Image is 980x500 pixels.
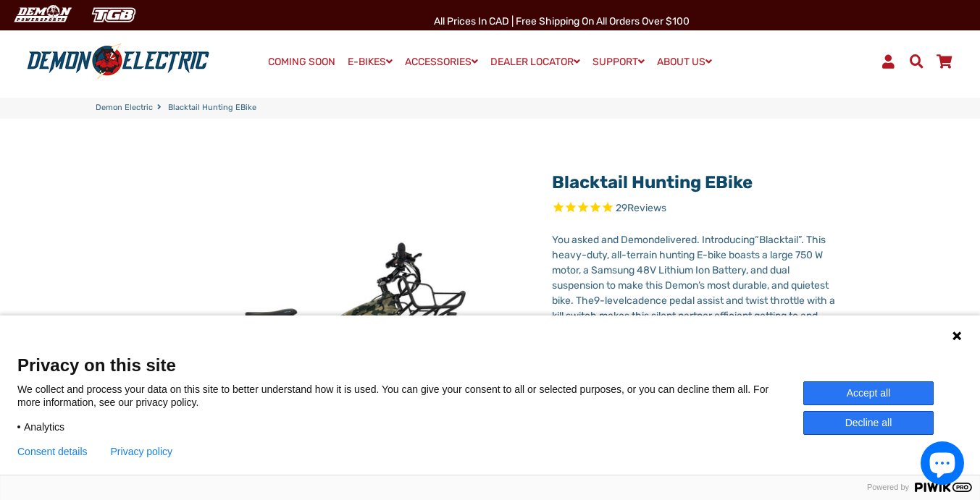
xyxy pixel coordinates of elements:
[485,51,585,72] a: DEALER LOCATOR
[96,102,153,114] a: Demon Electric
[755,234,759,246] span: “
[552,234,654,246] span: You asked and Demon
[168,102,256,114] span: Blacktail Hunting eBike
[84,3,143,27] img: TGB Canada
[552,200,841,217] span: Rated 4.7 out of 5 stars 29 reviews
[803,411,934,435] button: Decline all
[652,51,717,72] a: ABOUT US
[552,172,753,192] a: Blacktail Hunting eBike
[759,234,798,246] span: Blacktail
[263,52,340,72] a: COMING SOON
[587,51,650,72] a: SUPPORT
[803,381,934,405] button: Accept all
[7,3,77,27] img: Demon Electric
[400,51,483,72] a: ACCESSORIES
[434,15,690,27] span: All Prices in CAD | Free shipping on all orders over $100
[17,383,803,409] p: We collect and process your data on this site to better understand how it is used. You can give y...
[22,43,214,80] img: Demon Electric logo
[552,234,826,292] span: . This heavy-duty, all-terrain hunting E-bike boasts a large 750 W motor, a Samsung 48V Lithium I...
[916,441,968,488] inbox-online-store-chat: Shopify online store chat
[552,295,835,368] span: cadence pedal assist and twist throttle with a kill switch makes this silent partner efficient ge...
[552,279,829,307] span: s most durable, and quietest bike. The
[698,279,700,292] span: ’
[17,446,88,457] button: Consent details
[24,420,64,433] span: Analytics
[798,234,801,246] span: ”
[594,295,627,307] span: 9-level
[861,483,915,492] span: Powered by
[654,234,755,246] span: delivered. Introducing
[627,202,666,214] span: Reviews
[616,202,666,214] span: 29 reviews
[17,355,963,376] span: Privacy on this site
[111,446,173,457] a: Privacy policy
[343,51,398,72] a: E-BIKES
